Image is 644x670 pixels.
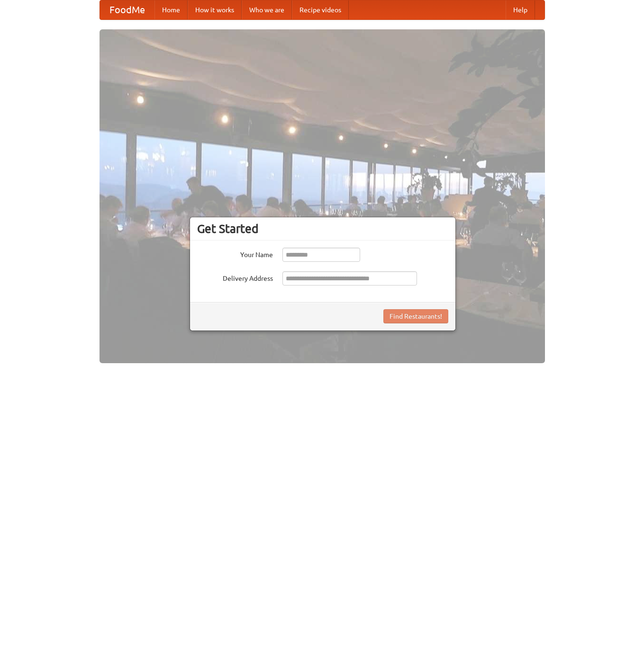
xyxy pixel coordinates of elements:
[197,248,273,259] label: Your Name
[383,309,448,323] button: Find Restaurants!
[154,0,188,19] a: Home
[100,0,154,19] a: FoodMe
[506,0,535,19] a: Help
[188,0,242,19] a: How it works
[292,0,349,19] a: Recipe videos
[197,271,273,283] label: Delivery Address
[197,222,448,236] h3: Get Started
[242,0,292,19] a: Who we are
